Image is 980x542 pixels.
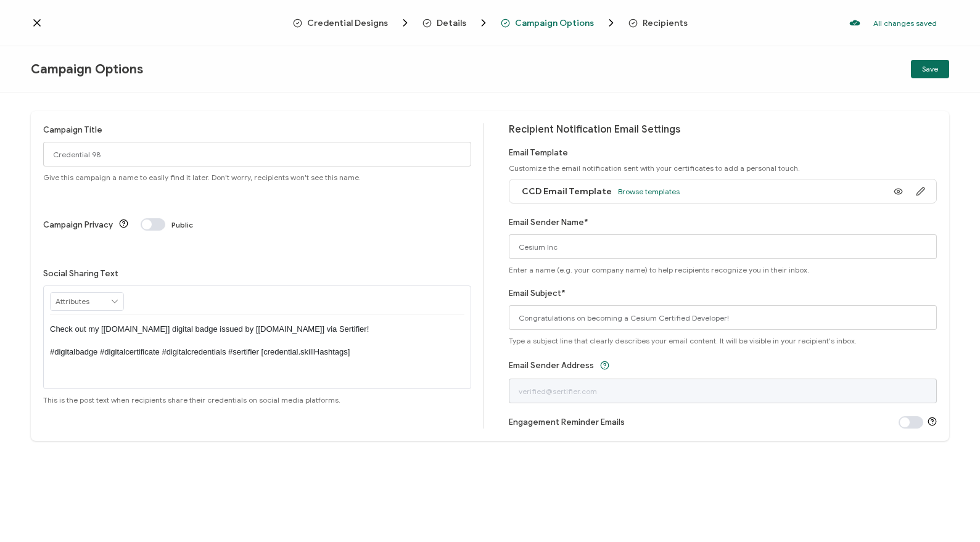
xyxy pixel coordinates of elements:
span: Give this campaign a name to easily find it later. Don't worry, recipients won't see this name. [43,173,361,182]
iframe: Chat Widget [918,483,980,542]
span: Campaign Options [31,62,143,77]
span: Public [171,220,193,229]
label: Campaign Privacy [43,220,113,229]
span: Recipients [628,18,688,28]
span: Credential Designs [307,18,388,28]
label: Email Sender Name* [509,218,588,227]
span: This is the post text when recipients share their credentials on social media platforms. [43,395,340,404]
button: Save [911,60,949,78]
input: Campaign Options [43,142,471,166]
span: CCD Email Template [522,186,612,197]
p: Check out my [[DOMAIN_NAME]] digital badge issued by [[DOMAIN_NAME]] via Sertifier! #digitalbadge... [50,324,464,358]
input: verified@sertifier.com [509,379,937,403]
input: Attributes [51,293,123,310]
span: Details [437,18,466,28]
p: All changes saved [873,18,937,28]
label: Engagement Reminder Emails [509,417,625,427]
input: Name [509,234,937,259]
span: Customize the email notification sent with your certificates to add a personal touch. [509,163,800,173]
span: Recipients [643,18,688,28]
label: Email Subject* [509,289,566,298]
span: Details [422,17,490,29]
label: Campaign Title [43,125,102,134]
label: Social Sharing Text [43,269,118,278]
span: Credential Designs [293,17,411,29]
span: Save [922,65,938,73]
span: Recipient Notification Email Settings [509,123,680,136]
span: Type a subject line that clearly describes your email content. It will be visible in your recipie... [509,336,857,345]
span: Campaign Options [501,17,617,29]
div: Breadcrumb [293,17,688,29]
label: Email Template [509,148,568,157]
input: Subject [509,305,937,330]
span: Campaign Options [515,18,594,28]
label: Email Sender Address [509,361,594,370]
span: Browse templates [618,187,680,196]
span: Enter a name (e.g. your company name) to help recipients recognize you in their inbox. [509,265,809,274]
